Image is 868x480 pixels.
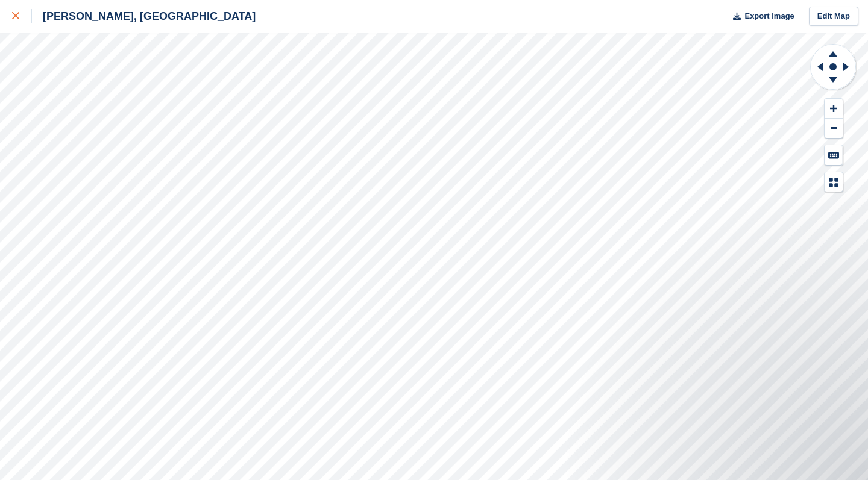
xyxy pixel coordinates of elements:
button: Map Legend [825,172,843,192]
button: Zoom In [825,99,843,119]
div: [PERSON_NAME], [GEOGRAPHIC_DATA] [32,9,256,23]
span: Export Image [744,10,794,22]
button: Keyboard Shortcuts [825,145,843,165]
a: Edit Map [809,7,858,26]
button: Export Image [726,7,794,26]
button: Zoom Out [825,119,843,139]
